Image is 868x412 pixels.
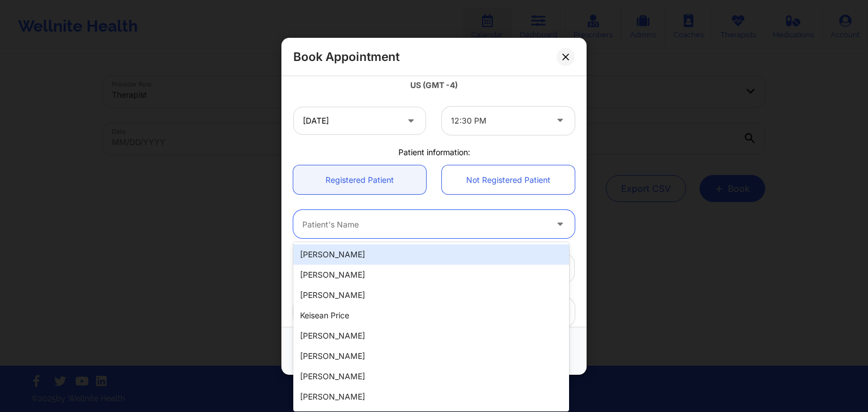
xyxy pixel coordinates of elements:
div: [PERSON_NAME] [293,265,569,285]
div: [PERSON_NAME] [293,285,569,305]
input: MM/DD/YYYY [293,106,426,134]
div: [PERSON_NAME] [293,244,569,265]
div: [PERSON_NAME] [293,326,569,346]
div: [PERSON_NAME] [293,346,569,366]
a: Not Registered Patient [442,165,575,194]
div: US (GMT -4) [293,80,575,91]
div: [PERSON_NAME] [293,387,569,407]
div: Keisean Price [293,305,569,326]
div: Patient information: [285,146,583,157]
h2: Book Appointment [293,49,400,64]
div: [PERSON_NAME] [293,366,569,387]
a: Registered Patient [293,165,426,194]
div: 12:30 PM [451,106,546,134]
